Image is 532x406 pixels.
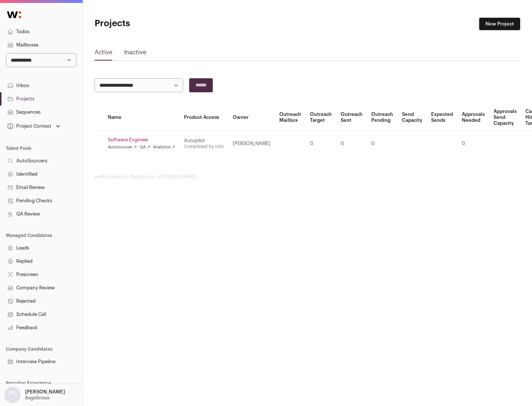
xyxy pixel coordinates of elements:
[398,104,427,131] th: Send Capacity
[6,123,51,129] div: Project Context
[306,104,336,131] th: Outreach Target
[6,121,62,131] button: Open dropdown
[489,104,521,131] th: Approvals Send Capacity
[427,104,457,131] th: Expected Sends
[275,104,306,131] th: Outreach Mailbox
[153,144,175,150] a: Analytics ↗
[367,131,398,156] td: 0
[306,131,336,156] td: 0
[479,18,520,30] a: New Project
[4,387,21,403] img: nopic.png
[184,138,224,144] div: Autopilot
[3,7,25,22] img: Wellfound
[103,104,180,131] th: Name
[25,395,50,401] p: Bagelicious
[25,389,65,395] p: [PERSON_NAME]
[3,387,66,403] button: Open dropdown
[140,144,150,150] a: QA ↗
[336,131,367,156] td: 0
[95,18,236,30] h1: Projects
[108,137,175,143] a: Software Engineer
[95,174,520,180] footer: wellfound:ai for Bagelicious - [PERSON_NAME]
[457,131,489,156] td: 0
[108,144,137,150] a: AutoSourcer ↗
[95,48,112,60] a: Active
[228,104,275,131] th: Owner
[124,48,146,60] a: Inactive
[336,104,367,131] th: Outreach Sent
[367,104,398,131] th: Outreach Pending
[184,144,224,149] a: Completed by csm
[228,131,275,156] td: [PERSON_NAME]
[180,104,228,131] th: Product Access
[457,104,489,131] th: Approvals Needed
